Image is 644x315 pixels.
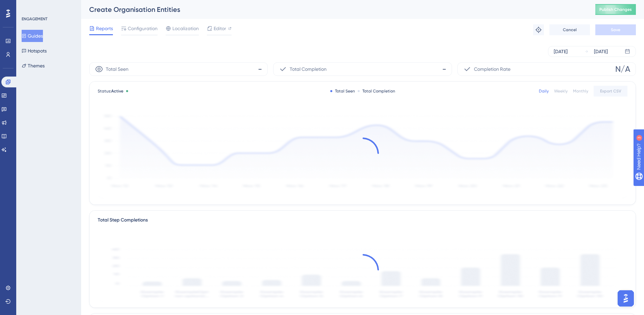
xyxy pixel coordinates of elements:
div: Monthly [573,88,588,94]
span: Localization [172,24,199,33]
div: Create Organisation Entities [89,5,578,14]
div: [DATE] [594,47,608,56]
button: Cancel [549,24,590,35]
div: 3 [47,3,49,9]
span: Reports [96,24,113,33]
span: Status: [98,88,123,94]
button: Hotspots [22,45,47,57]
span: Total Seen [106,65,128,73]
span: Save [611,27,620,33]
span: Export CSV [600,88,621,94]
div: Total Seen [330,88,355,94]
button: Themes [22,60,45,72]
div: Weekly [554,88,568,94]
div: ENGAGEMENT [22,16,47,22]
span: Publish Changes [599,7,632,12]
button: Save [595,24,636,35]
button: Publish Changes [595,4,636,15]
span: Cancel [563,27,577,33]
span: Editor [214,24,226,33]
span: - [442,64,446,75]
div: [DATE] [554,47,568,56]
span: Total Completion [290,65,327,73]
button: Export CSV [594,86,627,97]
span: Configuration [128,24,158,33]
span: Completion Rate [474,65,510,73]
div: Total Completion [358,88,395,94]
button: Guides [22,30,43,42]
iframe: UserGuiding AI Assistant Launcher [616,288,636,309]
div: Daily [539,88,549,94]
div: Total Step Completions [98,216,148,224]
span: N/A [615,64,630,75]
span: - [258,64,262,75]
span: Active [111,89,123,93]
span: Need Help? [16,2,42,10]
